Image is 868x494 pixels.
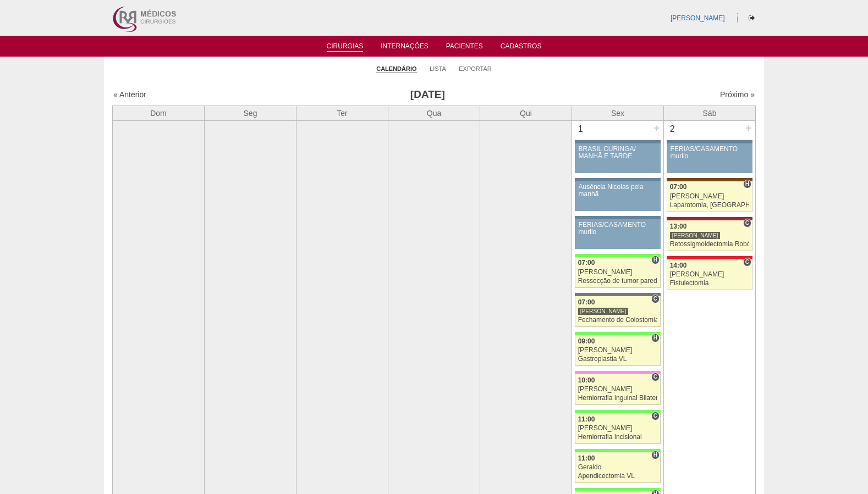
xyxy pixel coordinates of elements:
div: Gastroplastia VL [578,356,658,363]
div: Ressecção de tumor parede abdominal pélvica [578,277,658,285]
span: Consultório [743,258,751,267]
div: Key: Aviso [667,140,752,143]
div: [PERSON_NAME] [578,307,629,315]
div: Key: Brasil [575,254,661,257]
div: [PERSON_NAME] [578,269,658,276]
span: 14:00 [670,262,687,269]
div: FÉRIAS/CASAMENTO murilo [579,221,657,236]
div: Fistulectomia [670,280,750,287]
span: Hospital [651,334,660,342]
div: Key: Aviso [575,216,661,219]
a: Pacientes [446,42,483,53]
a: H 11:00 Geraldo Apendicectomia VL [575,452,661,483]
div: 2 [664,121,681,137]
a: H 07:00 [PERSON_NAME] Laparotomia, [GEOGRAPHIC_DATA], Drenagem, Bridas [667,181,752,212]
a: Calendário [376,65,416,73]
th: Qui [480,106,572,120]
span: Hospital [743,180,751,188]
span: Consultório [651,412,660,420]
a: H 07:00 [PERSON_NAME] Ressecção de tumor parede abdominal pélvica [575,257,661,288]
a: Cadastros [501,42,542,53]
a: Ausência Nicolas pela manhã [575,181,661,211]
a: Cirurgias [327,42,364,52]
div: + [652,121,661,135]
a: Próximo » [720,90,755,99]
a: Internações [381,42,428,53]
th: Qua [388,106,480,120]
a: Exportar [459,65,492,73]
a: H 09:00 [PERSON_NAME] Gastroplastia VL [575,335,661,366]
div: Key: Albert Einstein [575,371,661,374]
a: C 13:00 [PERSON_NAME] Retossigmoidectomia Robótica [667,220,752,251]
div: [PERSON_NAME] [670,231,721,240]
div: BRASIL CURINGA/ MANHÃ E TARDE [579,146,657,160]
div: [PERSON_NAME] [578,386,658,393]
a: FÉRIAS/CASAMENTO murilo [575,219,661,249]
span: Consultório [651,295,660,303]
span: Hospital [651,256,660,264]
div: Fechamento de Colostomia ou Enterostomia [578,317,658,324]
th: Sáb [664,106,756,120]
div: Apendicectomia VL [578,473,658,480]
div: Key: Assunção [667,256,752,259]
span: Consultório [651,373,660,381]
span: Hospital [651,451,660,459]
span: 07:00 [578,298,595,306]
a: Lista [430,65,446,73]
div: Herniorrafia Incisional [578,434,658,441]
a: BRASIL CURINGA/ MANHÃ E TARDE [575,143,661,173]
div: [PERSON_NAME] [578,425,658,432]
span: 11:00 [578,454,595,462]
a: C 10:00 [PERSON_NAME] Herniorrafia Inguinal Bilateral [575,374,661,405]
div: Key: Sírio Libanês [667,217,752,220]
a: C 11:00 [PERSON_NAME] Herniorrafia Incisional [575,413,661,444]
div: Geraldo [578,464,658,471]
span: 07:00 [578,259,595,267]
a: [PERSON_NAME] [671,14,725,22]
div: Herniorrafia Inguinal Bilateral [578,395,658,402]
div: [PERSON_NAME] [670,271,750,278]
div: Key: Santa Joana [667,178,752,181]
th: Dom [113,106,205,120]
div: [PERSON_NAME] [578,347,658,354]
div: Key: Brasil [575,488,661,491]
h3: [DATE] [267,87,588,103]
div: Retossigmoidectomia Robótica [670,241,750,248]
div: + [744,121,753,135]
i: Sair [749,15,755,21]
div: Key: Santa Catarina [575,293,661,296]
span: Consultório [743,219,751,227]
th: Ter [296,106,388,120]
div: Key: Brasil [575,332,661,335]
a: C 07:00 [PERSON_NAME] Fechamento de Colostomia ou Enterostomia [575,296,661,327]
span: 07:00 [670,183,687,191]
span: 10:00 [578,376,595,384]
div: Laparotomia, [GEOGRAPHIC_DATA], Drenagem, Bridas [670,202,750,209]
a: FÉRIAS/CASAMENTO murilo [667,143,752,173]
div: 1 [572,121,589,137]
div: FÉRIAS/CASAMENTO murilo [671,146,749,160]
div: Ausência Nicolas pela manhã [579,184,657,198]
div: Key: Brasil [575,410,661,413]
span: 09:00 [578,337,595,345]
a: C 14:00 [PERSON_NAME] Fistulectomia [667,259,752,290]
div: Key: Brasil [575,449,661,452]
div: Key: Aviso [575,140,661,143]
div: [PERSON_NAME] [670,193,750,200]
th: Seg [205,106,296,120]
div: Key: Aviso [575,178,661,181]
span: 13:00 [670,223,687,230]
span: 11:00 [578,415,595,423]
a: « Anterior [113,90,146,99]
th: Sex [572,106,664,120]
